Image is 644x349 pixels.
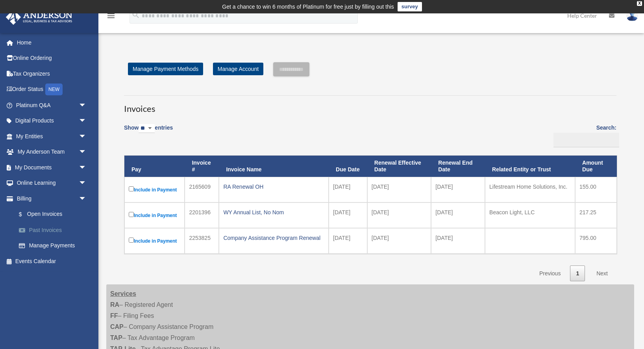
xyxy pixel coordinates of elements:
[329,156,367,177] th: Due Date: activate to sort column ascending
[575,156,617,177] th: Amount Due: activate to sort column ascending
[575,228,617,254] td: 795.00
[110,312,118,319] strong: FF
[367,228,431,254] td: [DATE]
[590,265,614,282] a: Next
[222,2,394,11] div: Get a chance to win 6 months of Platinum for free just by filling out this
[110,301,119,308] strong: RA
[79,97,94,113] span: arrow_drop_down
[398,2,422,11] a: survey
[329,228,367,254] td: [DATE]
[570,265,585,282] a: 1
[533,265,566,282] a: Previous
[6,175,98,191] a: Online Learningarrow_drop_down
[6,35,98,50] a: Home
[575,202,617,228] td: 217.25
[106,11,116,20] i: menu
[128,63,203,75] a: Manage Payment Methods
[553,133,619,148] input: Search:
[6,253,98,269] a: Events Calendar
[45,84,63,95] div: NEW
[106,14,116,20] a: menu
[185,177,219,202] td: 2165609
[124,123,173,141] label: Show entries
[6,82,98,98] a: Order StatusNEW
[185,156,219,177] th: Invoice #: activate to sort column ascending
[329,202,367,228] td: [DATE]
[431,156,485,177] th: Renewal End Date: activate to sort column ascending
[6,97,98,113] a: Platinum Q&Aarrow_drop_down
[131,11,140,19] i: search
[79,113,94,129] span: arrow_drop_down
[485,202,575,228] td: Beacon Light, LLC
[6,160,98,175] a: My Documentsarrow_drop_down
[329,177,367,202] td: [DATE]
[219,156,329,177] th: Invoice Name: activate to sort column ascending
[185,202,219,228] td: 2201396
[79,191,94,207] span: arrow_drop_down
[6,66,98,82] a: Tax Organizers
[79,160,94,176] span: arrow_drop_down
[575,177,617,202] td: 155.00
[124,156,185,177] th: Pay: activate to sort column descending
[551,123,616,147] label: Search:
[185,228,219,254] td: 2253825
[637,1,642,6] div: close
[129,236,180,246] label: Include in Payment
[129,210,180,220] label: Include in Payment
[6,113,98,129] a: Digital Productsarrow_drop_down
[129,238,134,243] input: Include in Payment
[129,185,180,195] label: Include in Payment
[485,177,575,202] td: Lifestream Home Solutions, Inc.
[223,207,324,218] div: WY Annual List, No Nom
[79,175,94,191] span: arrow_drop_down
[223,232,324,243] div: Company Assistance Program Renewal
[110,323,124,330] strong: CAP
[367,177,431,202] td: [DATE]
[11,238,98,254] a: Manage Payments
[213,63,263,75] a: Manage Account
[124,95,616,115] h3: Invoices
[79,144,94,160] span: arrow_drop_down
[431,177,485,202] td: [DATE]
[110,290,136,297] strong: Services
[367,202,431,228] td: [DATE]
[4,9,75,25] img: Anderson Advisors Platinum Portal
[129,212,134,217] input: Include in Payment
[626,10,638,21] img: User Pic
[6,191,98,206] a: Billingarrow_drop_down
[223,181,324,192] div: RA Renewal OH
[367,156,431,177] th: Renewal Effective Date: activate to sort column ascending
[431,202,485,228] td: [DATE]
[11,206,94,223] a: $Open Invoices
[79,128,94,145] span: arrow_drop_down
[6,144,98,160] a: My Anderson Teamarrow_drop_down
[6,128,98,144] a: My Entitiesarrow_drop_down
[23,210,27,219] span: $
[129,186,134,191] input: Include in Payment
[110,334,122,341] strong: TAP
[431,228,485,254] td: [DATE]
[6,50,98,66] a: Online Ordering
[485,156,575,177] th: Related Entity or Trust: activate to sort column ascending
[139,124,155,133] select: Showentries
[11,222,98,238] a: Past Invoices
